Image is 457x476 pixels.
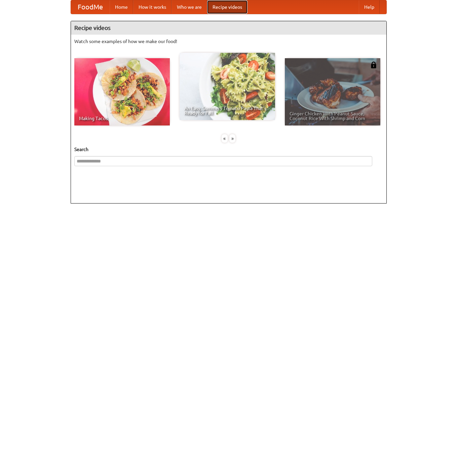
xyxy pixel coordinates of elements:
h5: Search [74,146,383,153]
a: An Easy, Summery Tomato Pasta That's Ready for Fall [180,53,275,120]
a: How it works [133,0,172,14]
a: Help [359,0,380,14]
h4: Recipe videos [71,21,386,35]
a: FoodMe [71,0,110,14]
a: Recipe videos [207,0,247,14]
span: An Easy, Summery Tomato Pasta That's Ready for Fall [184,106,270,115]
a: Making Tacos [74,58,170,125]
p: Watch some examples of how we make our food! [74,38,383,45]
a: Home [110,0,133,14]
span: Making Tacos [79,116,165,121]
div: « [222,134,228,143]
img: 483408.png [370,62,377,68]
div: » [229,134,235,143]
a: Who we are [172,0,207,14]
